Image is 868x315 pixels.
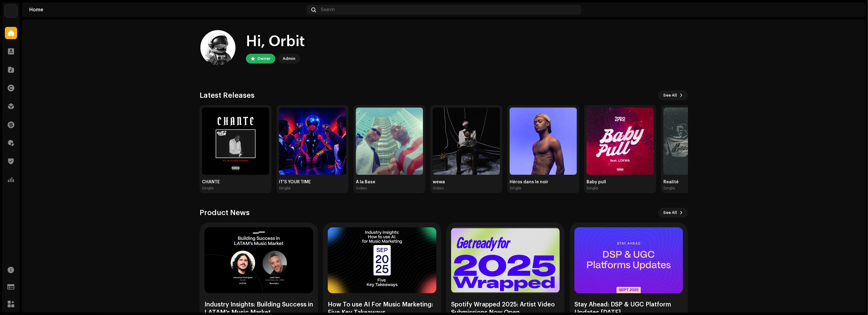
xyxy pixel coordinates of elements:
h3: Product News [200,208,250,218]
div: Baby pull [587,180,654,185]
img: 6c5d80c8-a442-411b-a42c-1dc23294abc1 [356,108,423,175]
img: 1ae29012-b3b7-4aab-b4cb-392423d4598d [587,108,654,175]
div: Realité [664,180,731,185]
h3: Latest Releases [200,90,255,100]
span: See All [663,89,677,101]
button: See All [658,90,688,100]
img: b24d5107-6e0c-4610-b882-17c1ef90b4fe [664,108,731,175]
div: Video [433,186,444,191]
div: IT'S YOUR TIME [279,180,346,185]
div: wewa [433,180,500,185]
img: 0029baec-73b5-4e5b-bf6f-b72015a23c67 [5,5,17,17]
div: Héros dans le noir [510,180,577,185]
div: Home [29,7,304,12]
button: See All [658,208,688,218]
img: 5fc62aae-22ad-473f-9c53-3bee2bae2dc6 [202,108,269,175]
span: Search [321,7,335,12]
div: Hi, Orbit [246,32,305,51]
div: A la Base [356,180,423,185]
span: See All [663,207,677,219]
img: cc5f2298-8d8d-4b6c-9361-bd514e42a2c8 [279,108,346,175]
img: ca171ada-5db4-415b-9970-92572159fc02 [510,108,577,175]
div: Single [279,186,291,191]
img: 77cc3158-a3d8-4e05-b989-3b4f8fd5cb3f [848,5,858,15]
div: Admin [283,55,295,62]
div: CHANTE [202,180,269,185]
div: Single [664,186,675,191]
div: Owner [257,55,270,62]
div: Single [587,186,598,191]
div: Video [356,186,367,191]
div: Single [202,186,214,191]
img: 77cc3158-a3d8-4e05-b989-3b4f8fd5cb3f [200,29,236,66]
img: 4cf3c17e-9f18-441c-8796-39538d9889df [433,108,500,175]
div: Single [510,186,521,191]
